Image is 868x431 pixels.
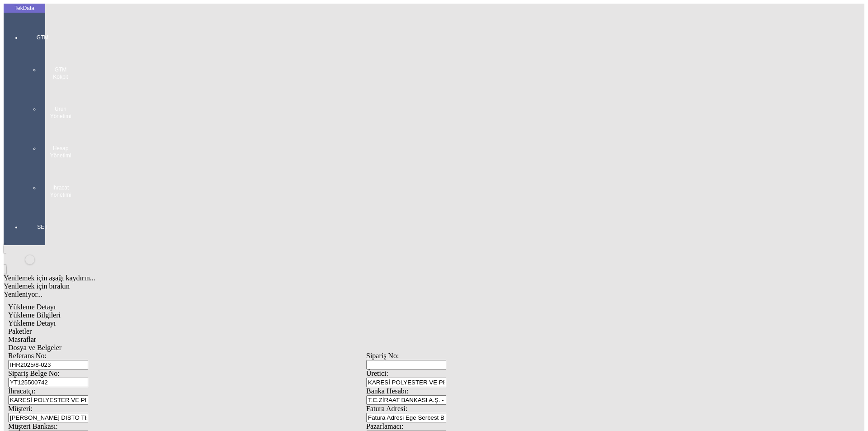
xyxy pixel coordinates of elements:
[366,387,409,395] span: Banka Hesabı:
[8,352,47,360] span: Referans No:
[8,327,32,335] span: Paketler
[8,369,60,377] span: Sipariş Belge No:
[47,184,74,199] span: İhracat Yönetimi
[4,282,729,290] div: Yenilemek için bırakın
[8,405,33,412] span: Müşteri:
[8,336,36,343] span: Masraflar
[8,422,58,430] span: Müşteri Bankası:
[4,274,729,282] div: Yenilemek için aşağı kaydırın...
[8,319,56,327] span: Yükleme Detayı
[47,66,74,81] span: GTM Kokpit
[47,105,74,120] span: Ürün Yönetimi
[29,223,56,231] span: SET
[366,405,407,412] span: Fatura Adresi:
[366,422,404,430] span: Pazarlamacı:
[8,311,61,319] span: Yükleme Bilgileri
[29,34,56,41] span: GTM
[4,290,729,298] div: Yenileniyor...
[8,387,35,395] span: İhracatçı:
[8,303,56,311] span: Yükleme Detayı
[47,145,74,159] span: Hesap Yönetimi
[4,5,45,12] div: TekData
[366,352,399,360] span: Sipariş No:
[366,369,388,377] span: Üretici:
[8,344,61,351] span: Dosya ve Belgeler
